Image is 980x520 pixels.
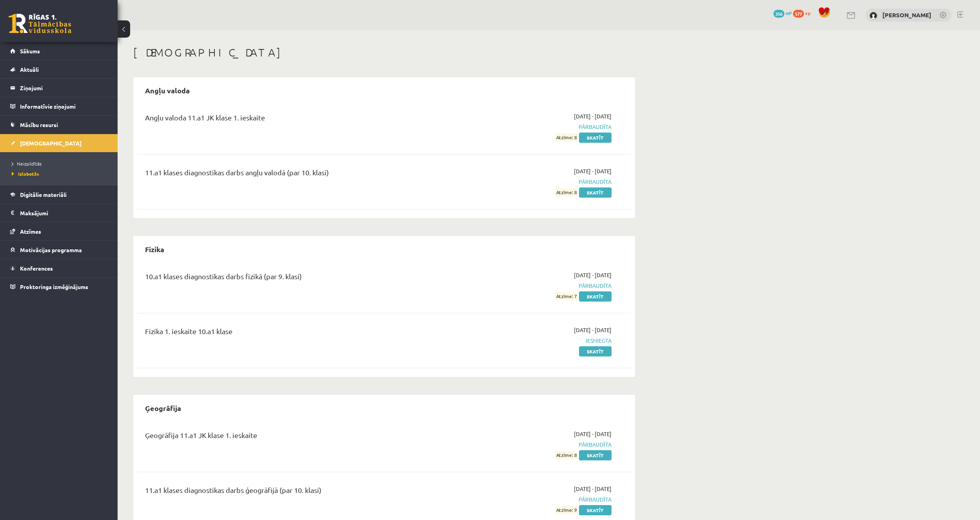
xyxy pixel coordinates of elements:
[579,133,612,143] a: Skatīt
[145,167,452,182] div: 11.a1 klases diagnostikas darbs angļu valodā (par 10. klasi)
[20,47,40,55] span: Sākums
[574,485,612,493] span: [DATE] - [DATE]
[579,505,612,515] a: Skatīt
[793,10,814,16] a: 577 xp
[579,346,612,356] a: Skatīt
[20,140,82,147] span: [DEMOGRAPHIC_DATA]
[20,283,88,290] span: Proktoringa izmēģinājums
[574,430,612,438] span: [DATE] - [DATE]
[145,326,452,340] div: Fizika 1. ieskaite 10.a1 klase
[464,495,612,504] span: Pārbaudīta
[10,185,108,204] a: Digitālie materiāli
[555,506,578,514] span: Atzīme: 9
[579,450,612,460] a: Skatīt
[145,271,452,285] div: 10.a1 klases diagnostikas darbs fizikā (par 9. klasi)
[464,336,612,345] span: Iesniegta
[555,451,578,459] span: Atzīme: 8
[869,12,877,20] img: Emīls Čeksters
[12,171,39,177] span: Izlabotās
[10,97,108,115] a: Informatīvie ziņojumi
[10,241,108,259] a: Motivācijas programma
[20,265,53,272] span: Konferences
[793,10,804,18] span: 577
[574,167,612,175] span: [DATE] - [DATE]
[10,134,108,152] a: [DEMOGRAPHIC_DATA]
[12,160,110,167] a: Neizpildītās
[20,228,41,235] span: Atzīmes
[579,291,612,302] a: Skatīt
[464,123,612,131] span: Pārbaudīta
[574,112,612,120] span: [DATE] - [DATE]
[20,66,39,73] span: Aktuāli
[555,188,578,196] span: Atzīme: 8
[464,178,612,186] span: Pārbaudīta
[10,259,108,277] a: Konferences
[574,326,612,334] span: [DATE] - [DATE]
[579,187,612,198] a: Skatīt
[20,121,58,128] span: Mācību resursi
[555,292,578,300] span: Atzīme: 7
[12,160,42,167] span: Neizpildītās
[786,10,792,16] span: mP
[773,10,784,18] span: 356
[464,440,612,449] span: Pārbaudīta
[10,222,108,240] a: Atzīmes
[805,10,810,16] span: xp
[10,204,108,222] a: Maksājumi
[773,10,792,16] a: 356 mP
[882,11,931,19] a: [PERSON_NAME]
[574,271,612,279] span: [DATE] - [DATE]
[10,79,108,97] a: Ziņojumi
[145,485,452,499] div: 11.a1 klases diagnostikas darbs ģeogrāfijā (par 10. klasi)
[555,133,578,142] span: Atzīme: 8
[137,81,198,100] h2: Angļu valoda
[10,116,108,134] a: Mācību resursi
[145,430,452,444] div: Ģeogrāfija 11.a1 JK klase 1. ieskaite
[20,79,108,97] legend: Ziņojumi
[464,282,612,290] span: Pārbaudīta
[137,399,189,417] h2: Ģeogrāfija
[133,46,635,59] h1: [DEMOGRAPHIC_DATA]
[10,278,108,296] a: Proktoringa izmēģinājums
[20,191,67,198] span: Digitālie materiāli
[145,112,452,127] div: Angļu valoda 11.a1 JK klase 1. ieskaite
[20,97,108,115] legend: Informatīvie ziņojumi
[20,246,82,253] span: Motivācijas programma
[137,240,172,258] h2: Fizika
[9,14,71,33] a: Rīgas 1. Tālmācības vidusskola
[10,60,108,78] a: Aktuāli
[12,170,110,177] a: Izlabotās
[10,42,108,60] a: Sākums
[20,204,108,222] legend: Maksājumi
